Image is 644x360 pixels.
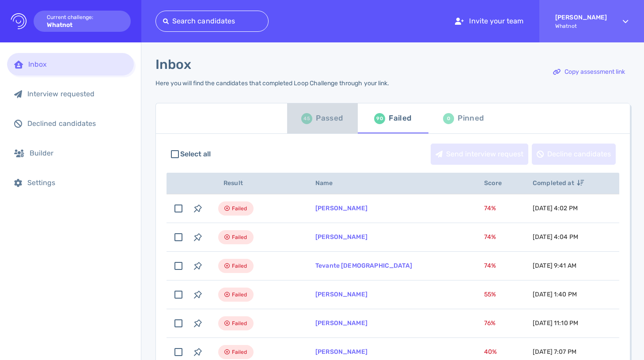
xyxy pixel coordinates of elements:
[232,318,247,329] span: Failed
[533,205,578,212] span: [DATE] 4:02 PM
[533,233,578,241] span: [DATE] 4:04 PM
[232,232,247,243] span: Failed
[232,203,247,214] span: Failed
[549,62,629,82] div: Copy assessment link
[315,291,367,298] a: [PERSON_NAME]
[555,14,607,21] strong: [PERSON_NAME]
[484,233,496,241] span: 74 %
[555,23,607,29] span: Whatnot
[30,149,127,157] div: Builder
[155,57,191,72] h1: Inbox
[533,319,578,327] span: [DATE] 11:10 PM
[484,319,496,327] span: 76 %
[232,261,247,271] span: Failed
[458,112,484,125] div: Pinned
[315,348,367,356] a: [PERSON_NAME]
[431,144,528,165] button: Send interview request
[28,60,127,68] div: Inbox
[484,205,496,212] span: 74 %
[548,61,630,83] button: Copy assessment link
[315,179,343,187] span: Name
[316,112,343,125] div: Passed
[155,80,389,87] div: Here you will find the candidates that completed Loop Challenge through your link.
[27,90,127,98] div: Interview requested
[27,119,127,128] div: Declined candidates
[315,262,412,269] a: Tevante [DEMOGRAPHIC_DATA]
[232,289,247,300] span: Failed
[443,113,454,124] div: 0
[533,291,577,298] span: [DATE] 1:40 PM
[389,112,411,125] div: Failed
[180,149,211,159] span: Select all
[532,144,616,165] button: Decline candidates
[532,144,615,164] div: Decline candidates
[315,319,367,327] a: [PERSON_NAME]
[533,179,584,187] span: Completed at
[208,173,305,194] th: Result
[315,205,367,212] a: [PERSON_NAME]
[301,113,312,124] div: 45
[484,262,496,269] span: 74 %
[315,233,367,241] a: [PERSON_NAME]
[484,291,496,298] span: 55 %
[27,178,127,187] div: Settings
[533,348,576,356] span: [DATE] 7:07 PM
[374,113,385,124] div: 90
[484,348,497,356] span: 40 %
[533,262,576,269] span: [DATE] 9:41 AM
[431,144,528,164] div: Send interview request
[232,347,247,357] span: Failed
[484,179,511,187] span: Score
